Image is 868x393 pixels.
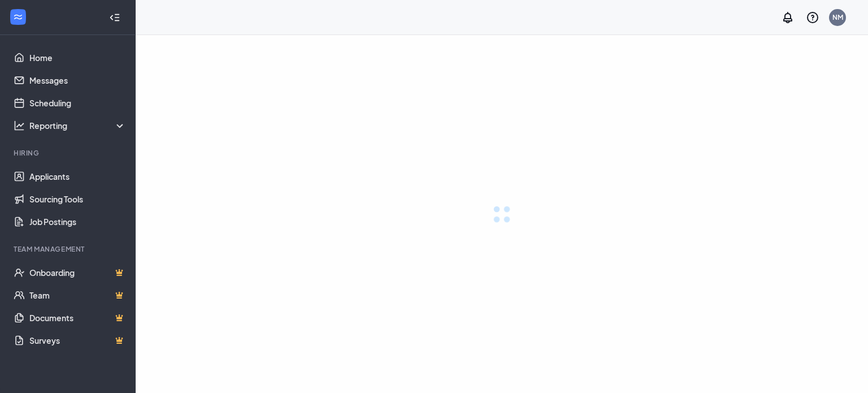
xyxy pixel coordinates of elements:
[29,329,126,352] a: SurveysCrown
[29,165,126,188] a: Applicants
[29,92,126,114] a: Scheduling
[806,11,819,24] svg: QuestionInfo
[29,261,126,284] a: OnboardingCrown
[29,284,126,306] a: TeamCrown
[29,120,127,131] div: Reporting
[29,210,126,233] a: Job Postings
[14,148,124,158] div: Hiring
[29,188,126,210] a: Sourcing Tools
[781,11,795,24] svg: Notifications
[29,306,126,329] a: DocumentsCrown
[109,12,120,23] svg: Collapse
[14,120,25,131] svg: Analysis
[29,46,126,69] a: Home
[12,11,24,23] svg: WorkstreamLogo
[29,69,126,92] a: Messages
[14,244,124,254] div: Team Management
[832,12,843,22] div: NM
